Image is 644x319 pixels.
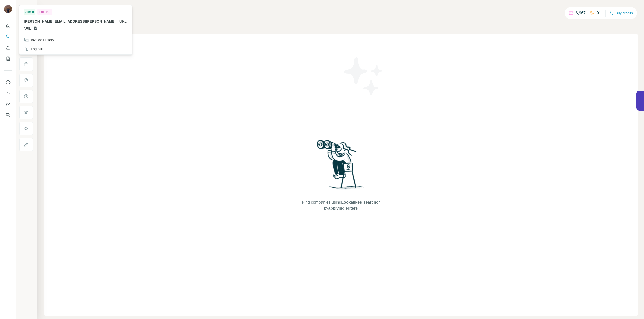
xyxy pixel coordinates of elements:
div: Invoice History [24,37,54,42]
p: 6,967 [576,10,586,16]
button: Search [4,32,12,41]
p: 91 [597,10,601,16]
span: [PERSON_NAME][EMAIL_ADDRESS][PERSON_NAME] [24,19,115,23]
button: Use Surfe API [4,89,12,98]
div: Pro plan [37,9,52,15]
h4: Search [44,6,638,13]
button: Show [16,3,36,11]
div: Log out [24,46,43,51]
img: Surfe Illustration - Woman searching with binoculars [315,138,367,194]
span: applying Filters [328,206,358,210]
button: Enrich CSV [4,43,12,52]
span: [URL] [24,26,32,31]
button: Use Surfe on LinkedIn [4,78,12,87]
img: Surfe Illustration - Stars [341,54,386,99]
span: [URL] [118,19,128,23]
span: Find companies using or by [301,199,381,211]
button: Buy credits [610,10,633,17]
button: My lists [4,54,12,63]
img: Avatar [4,5,12,13]
button: Quick start [4,21,12,30]
div: Admin [24,9,35,15]
span: . [116,19,117,23]
span: Lookalikes search [341,200,376,204]
button: Feedback [4,111,12,120]
button: Dashboard [4,100,12,109]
